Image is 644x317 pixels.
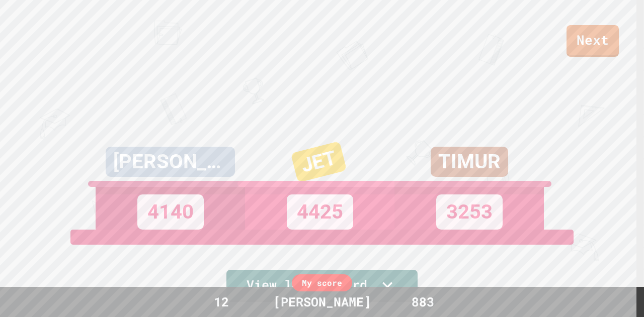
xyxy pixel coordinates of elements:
div: JET [290,141,347,183]
div: [PERSON_NAME] [106,147,235,177]
div: 883 [385,292,460,311]
a: Next [567,25,619,57]
div: My score [292,274,352,291]
div: 4425 [287,194,353,230]
div: [PERSON_NAME] [263,292,381,311]
div: 12 [184,292,259,311]
a: View leaderboard [226,270,418,302]
div: 3253 [436,194,503,230]
div: TIMUR [431,147,508,177]
div: 4140 [137,194,204,230]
